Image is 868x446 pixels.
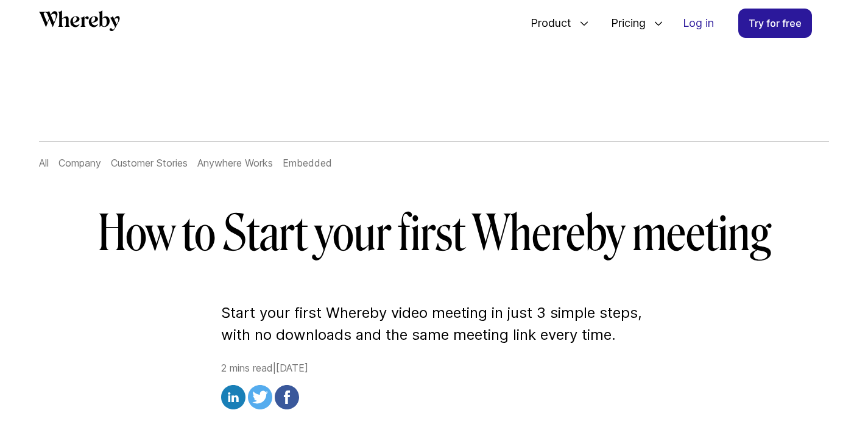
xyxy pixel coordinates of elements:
a: Anywhere Works [197,157,273,169]
h1: How to Start your first Whereby meeting [83,204,785,263]
img: linkedin [221,385,245,409]
div: 2 mins read | [DATE] [221,361,647,413]
a: Log in [673,9,724,37]
span: Pricing [599,3,649,43]
a: Embedded [283,157,332,169]
a: Customer Stories [111,157,188,169]
img: facebook [275,385,299,409]
a: Company [58,157,101,169]
a: Whereby [39,10,120,35]
a: Try for free [738,9,812,38]
img: twitter [248,385,272,409]
p: Start your first Whereby video meeting in just 3 simple steps, with no downloads and the same mee... [221,302,647,346]
svg: Whereby [39,10,120,31]
span: Product [518,3,574,43]
a: All [39,157,49,169]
